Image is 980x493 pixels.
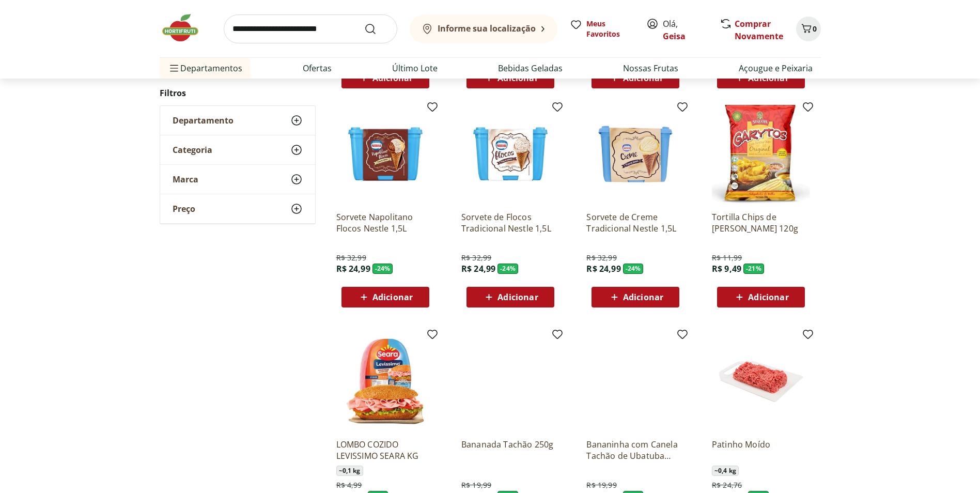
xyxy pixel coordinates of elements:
span: R$ 32,99 [586,253,616,263]
span: R$ 24,76 [712,480,742,490]
img: Sorvete Napolitano Flocos Nestle 1,5L [336,105,434,203]
input: search [224,14,397,43]
span: R$ 19,99 [586,480,616,490]
a: Açougue e Peixaria [739,62,813,74]
span: R$ 19,99 [461,480,491,490]
a: Bebidas Geladas [498,62,563,74]
span: Adicionar [372,293,413,301]
span: Adicionar [497,293,538,301]
button: Informe sua localização [410,14,557,43]
span: R$ 32,99 [461,253,491,263]
span: Categoria [173,145,212,155]
span: R$ 4,99 [336,480,362,490]
span: - 24 % [372,264,393,274]
img: LOMBO COZIDO LEVISSIMO SEARA KG [336,332,434,430]
span: ~ 0,1 kg [336,466,363,476]
span: R$ 11,99 [712,253,742,263]
span: Preço [173,204,195,214]
a: Nossas Frutas [623,62,678,74]
a: LOMBO COZIDO LEVISSIMO SEARA KG [336,439,434,461]
span: Departamentos [168,56,242,81]
button: Preço [160,194,315,223]
a: Último Lote [392,62,438,74]
img: Tortilla Chips de Milho Garytos Sequoia 120g [712,105,810,203]
a: Sorvete de Creme Tradicional Nestle 1,5L [586,211,685,234]
a: Ofertas [303,62,332,74]
a: Bananinha com Canela Tachão de Ubatuba 200g [586,439,685,461]
span: Meus Favoritos [586,19,634,39]
span: Marca [173,174,198,184]
button: Adicionar [341,287,429,307]
img: Sorvete de Creme Tradicional Nestle 1,5L [586,105,685,203]
a: Tortilla Chips de [PERSON_NAME] 120g [712,211,810,234]
button: Menu [168,56,180,81]
button: Adicionar [717,287,805,307]
span: R$ 32,99 [336,253,366,263]
span: Adicionar [623,293,663,301]
span: R$ 24,99 [586,263,620,274]
img: Bananinha com Canela Tachão de Ubatuba 200g [586,332,685,430]
span: R$ 24,99 [336,263,370,274]
h2: Filtros [160,83,316,103]
button: Categoria [160,135,315,164]
img: Hortifruti [160,12,211,43]
button: Departamento [160,106,315,135]
img: Bananada Tachão 250g [461,332,559,430]
span: Adicionar [497,74,538,82]
a: Comprar Novamente [735,18,783,42]
span: Adicionar [748,293,788,301]
span: - 24 % [497,264,518,274]
span: Adicionar [623,74,663,82]
button: Adicionar [466,287,554,307]
a: Bananada Tachão 250g [461,439,559,461]
span: - 24 % [623,264,644,274]
button: Carrinho [796,17,821,41]
span: ~ 0,4 kg [712,466,739,476]
img: Sorvete de Flocos Tradicional Nestle 1,5L [461,105,559,203]
span: 0 [813,24,817,34]
span: Adicionar [372,74,413,82]
a: Sorvete Napolitano Flocos Nestle 1,5L [336,211,434,234]
span: R$ 24,99 [461,263,495,274]
span: - 21 % [743,264,764,274]
a: Patinho Moído [712,439,810,461]
b: Informe sua localização [438,23,536,34]
a: Meus Favoritos [570,19,634,39]
button: Submit Search [364,23,389,35]
button: Adicionar [592,287,679,307]
span: Olá, [663,18,709,42]
span: Departamento [173,115,234,126]
button: Marca [160,165,315,194]
a: Geisa [663,30,686,42]
a: Sorvete de Flocos Tradicional Nestle 1,5L [461,211,559,234]
img: Patinho Moído [712,332,810,430]
span: R$ 9,49 [712,263,741,274]
span: Adicionar [748,74,788,82]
